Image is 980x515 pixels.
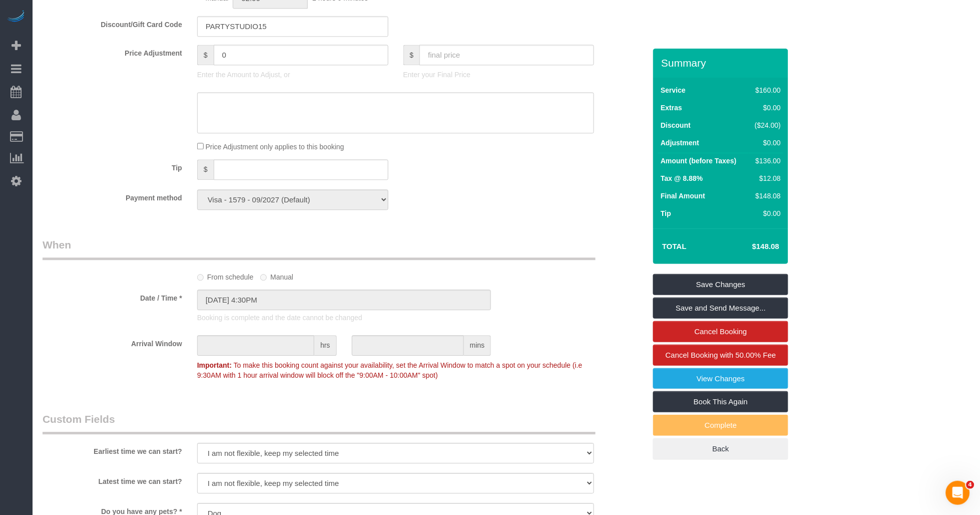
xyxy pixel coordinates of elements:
span: $ [197,45,214,65]
span: $ [197,159,214,180]
iframe: Intercom live chat [946,481,970,505]
label: Service [661,85,686,95]
h3: Summary [661,57,783,69]
div: $12.08 [751,173,781,183]
input: From schedule [197,274,204,281]
a: Save and Send Message... [653,298,788,319]
input: final price [419,45,594,65]
div: $160.00 [751,85,781,95]
label: Manual [260,269,293,282]
a: Book This Again [653,391,788,412]
input: Manual [260,274,267,281]
p: Enter your Final Price [403,70,595,80]
span: Cancel Booking with 50.00% Fee [666,351,776,359]
label: Arrival Window [35,335,190,349]
a: View Changes [653,368,788,389]
input: MM/DD/YYYY HH:MM [197,290,492,310]
label: Extras [661,103,682,113]
strong: Important: [197,361,232,369]
div: $0.00 [751,138,781,148]
label: Payment method [35,189,190,203]
p: Booking is complete and the date cannot be changed [197,313,595,323]
span: hrs [314,335,336,356]
span: 4 [966,481,974,489]
a: Cancel Booking with 50.00% Fee [653,345,788,366]
div: $148.08 [751,191,781,201]
img: Automaid Logo [6,10,26,24]
label: From schedule [197,269,254,282]
legend: When [43,237,596,260]
label: Price Adjustment [35,45,190,58]
label: Amount (before Taxes) [661,156,736,166]
span: To make this booking count against your availability, set the Arrival Window to match a spot on y... [197,361,583,379]
strong: Total [662,242,687,250]
a: Cancel Booking [653,321,788,342]
span: mins [464,335,492,356]
div: $0.00 [751,208,781,218]
label: Tip [661,208,671,218]
a: Save Changes [653,274,788,295]
label: Adjustment [661,138,699,148]
label: Earliest time we can start? [35,443,190,456]
label: Tip [35,159,190,173]
label: Discount [661,120,691,130]
div: $0.00 [751,103,781,113]
span: $ [403,45,420,65]
div: $136.00 [751,156,781,166]
legend: Custom Fields [43,412,596,434]
a: Back [653,438,788,459]
div: ($24.00) [751,120,781,130]
label: Date / Time * [35,290,190,303]
label: Discount/Gift Card Code [35,16,190,30]
h4: $148.08 [722,242,779,251]
label: Final Amount [661,191,705,201]
p: Enter the Amount to Adjust, or [197,70,388,80]
label: Latest time we can start? [35,473,190,486]
span: Price Adjustment only applies to this booking [206,143,344,151]
label: Tax @ 8.88% [661,173,703,183]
